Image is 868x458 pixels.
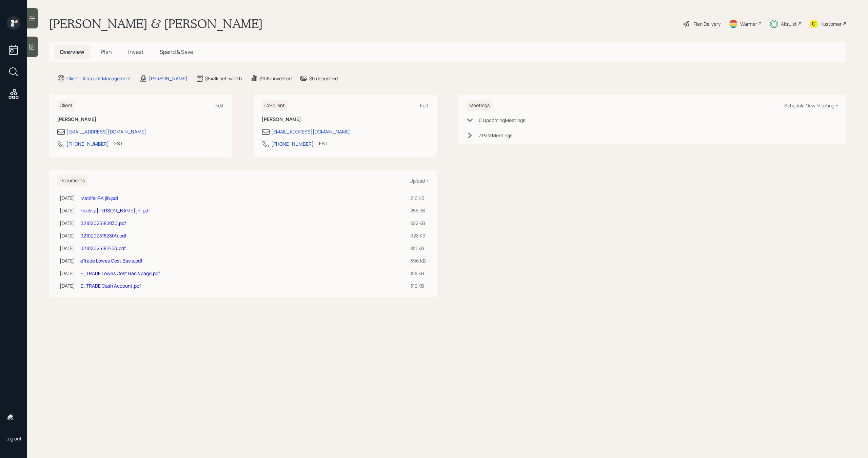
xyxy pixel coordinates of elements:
[160,48,193,56] span: Spend & Save
[60,245,75,252] div: [DATE]
[410,232,426,239] div: 928 KB
[57,117,224,122] h6: [PERSON_NAME]
[80,220,126,226] a: 02102025182830.pdf
[66,128,146,135] div: [EMAIL_ADDRESS][DOMAIN_NAME]
[80,270,160,276] a: E_TRADE Lowes Cost Basis page.pdf
[60,207,75,214] div: [DATE]
[60,257,75,264] div: [DATE]
[740,20,757,27] div: Warmer
[479,132,512,139] div: 7 Past Meeting s
[420,102,429,109] div: Edit
[149,75,188,82] div: [PERSON_NAME]
[479,117,525,124] div: 0 Upcoming Meeting s
[80,195,118,201] a: Metlife IRA jlh.pdf
[205,75,242,82] div: $548k net-worth
[80,245,126,251] a: 02102025182750.pdf
[101,48,112,56] span: Plan
[80,232,126,239] a: 02102025182809.pdf
[410,220,426,227] div: 522 KB
[49,16,263,31] h1: [PERSON_NAME] & [PERSON_NAME]
[80,207,150,214] a: Fidelity [PERSON_NAME] jlh.pdf
[80,283,141,289] a: E_TRADE Cash Account.pdf
[114,140,123,147] div: EST
[259,75,292,82] div: $108k invested
[57,175,87,186] h6: Documents
[410,282,426,289] div: 312 KB
[60,48,84,56] span: Overview
[60,270,75,277] div: [DATE]
[66,140,109,147] div: [PHONE_NUMBER]
[410,207,426,214] div: 255 KB
[319,140,328,147] div: EST
[128,48,143,56] span: Invest
[410,245,426,252] div: 821 KB
[262,100,288,111] h6: Co-client
[80,257,142,264] a: eTrade Lowes Cost Basis.pdf
[271,128,351,135] div: [EMAIL_ADDRESS][DOMAIN_NAME]
[467,100,492,111] h6: Meetings
[410,178,429,184] div: Upload +
[7,414,20,427] img: michael-russo-headshot.png
[410,194,426,202] div: 216 KB
[262,117,429,122] h6: [PERSON_NAME]
[66,75,131,82] div: Client · Account Management
[693,20,721,27] div: Plan Delivery
[60,220,75,227] div: [DATE]
[410,270,426,277] div: 128 KB
[410,257,426,264] div: 396 KB
[5,435,22,442] div: Log out
[60,194,75,202] div: [DATE]
[821,20,842,27] div: Kustomer
[271,140,314,147] div: [PHONE_NUMBER]
[57,100,75,111] h6: Client
[309,75,338,82] div: $0 deposited
[784,102,838,109] div: Schedule New Meeting +
[215,102,224,109] div: Edit
[60,232,75,239] div: [DATE]
[781,20,797,27] div: Altruist
[60,282,75,289] div: [DATE]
